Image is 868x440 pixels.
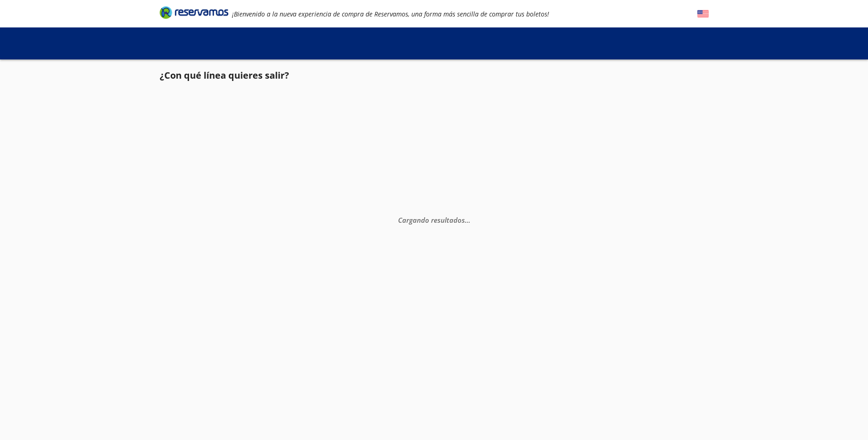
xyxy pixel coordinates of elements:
[160,69,289,82] p: ¿Con qué línea quieres salir?
[160,5,228,19] i: Brand Logo
[469,215,470,225] span: .
[465,215,467,225] span: .
[160,5,228,22] a: Brand Logo
[398,215,470,225] em: Cargando resultados
[467,215,469,225] span: .
[232,10,549,18] em: ¡Bienvenido a la nueva experiencia de compra de Reservamos, una forma más sencilla de comprar tus...
[697,8,709,20] button: English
